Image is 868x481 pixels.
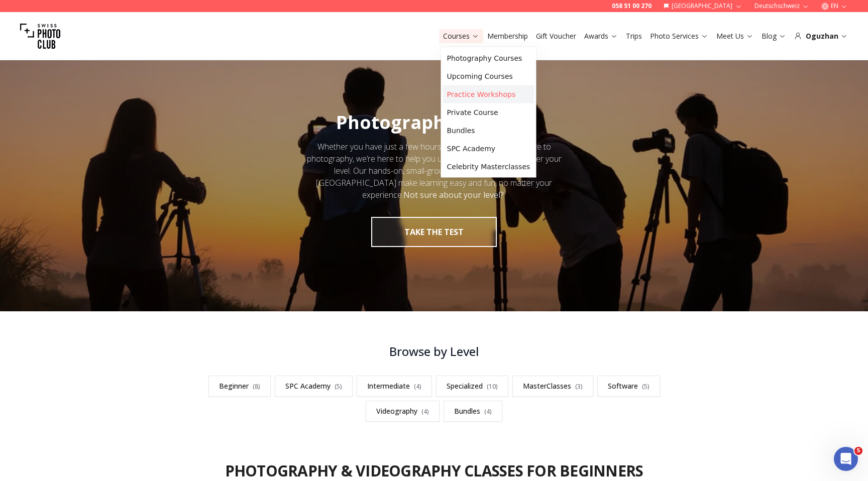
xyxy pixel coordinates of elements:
a: Bundles [443,122,534,140]
a: Courses [443,31,479,41]
h3: Browse by Level [185,343,683,359]
a: Photo Services [650,31,708,41]
span: ( 4 ) [421,407,429,416]
a: Meet Us [716,31,753,41]
a: Beginner(8) [208,376,271,397]
h2: Photography & Videography Classes for Beginners [225,462,643,480]
button: Gift Voucher [532,29,580,43]
img: Swiss photo club [20,16,60,56]
a: Blog [762,31,786,41]
div: Oguzhan [794,31,848,41]
a: Gift Voucher [536,31,576,41]
a: Membership [487,31,528,41]
a: Intermediate(4) [357,376,432,397]
a: SPC Academy [443,140,534,158]
a: 058 51 00 270 [612,2,652,10]
a: Practice Workshops [443,85,534,103]
a: Specialized(10) [436,376,508,397]
button: Membership [483,29,532,43]
a: Photography Courses [443,49,534,67]
span: 5 [854,447,862,455]
a: Private Course [443,103,534,122]
span: Photography Courses [336,110,532,135]
button: Blog [757,29,790,43]
a: Software(5) [597,376,660,397]
span: ( 10 ) [487,382,498,391]
span: ( 5 ) [642,382,649,391]
a: SPC Academy(5) [275,376,353,397]
a: Trips [626,31,642,41]
span: ( 4 ) [414,382,421,391]
button: Meet Us [712,29,757,43]
div: Whether you have just a few hours or a whole year to dedicate to photography, we’re here to help ... [297,141,571,201]
span: ( 8 ) [253,382,260,391]
span: ( 5 ) [335,382,342,391]
button: Courses [439,29,483,43]
a: Awards [584,31,618,41]
iframe: Intercom live chat [834,447,858,471]
a: Celebrity Masterclasses [443,158,534,176]
a: Bundles(4) [444,401,502,422]
button: take the test [371,217,497,247]
strong: Not sure about your level? [403,189,504,200]
a: MasterClasses(3) [512,376,593,397]
a: Upcoming Courses [443,67,534,85]
button: Photo Services [646,29,712,43]
span: ( 4 ) [484,407,492,416]
button: Trips [622,29,646,43]
a: Videography(4) [366,401,440,422]
button: Awards [580,29,622,43]
span: ( 3 ) [575,382,583,391]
